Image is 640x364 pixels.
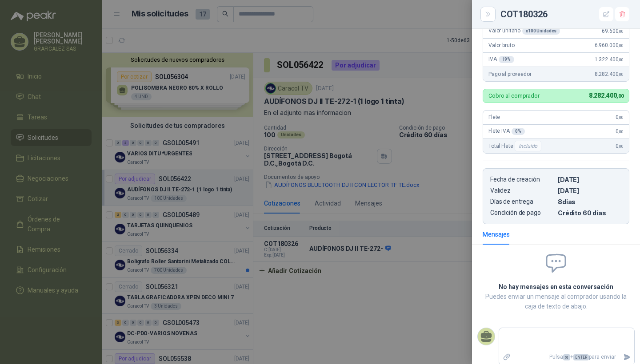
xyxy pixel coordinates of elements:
[499,56,515,63] div: 19 %
[490,209,554,217] p: Condición de pago
[618,144,624,149] span: ,00
[563,354,570,360] span: ⌘
[490,176,554,183] p: Fecha de creación
[488,114,500,120] span: Flete
[616,128,624,135] span: 0
[488,56,514,63] span: IVA
[488,28,560,35] span: Valor unitario
[490,198,554,206] p: Días de entrega
[488,141,543,151] span: Total Flete
[558,198,622,206] p: 8 dias
[602,28,624,34] span: 69.600
[512,128,525,135] div: 0 %
[618,129,624,134] span: ,00
[488,71,532,77] span: Pago al proveedor
[483,9,493,20] button: Close
[522,28,560,35] div: x 100 Unidades
[488,128,525,135] span: Flete IVA
[500,7,629,21] div: COT180326
[589,92,624,99] span: 8.282.400
[595,42,624,48] span: 6.960.000
[515,141,541,151] div: Incluido
[488,93,540,99] p: Cobro al comprador
[618,72,624,77] span: ,00
[483,229,510,239] div: Mensajes
[488,42,514,48] span: Valor bruto
[483,282,629,292] h2: No hay mensajes en esta conversación
[558,209,622,217] p: Crédito 60 días
[595,71,624,77] span: 8.282.400
[558,187,622,194] p: [DATE]
[616,114,624,120] span: 0
[616,143,624,149] span: 0
[483,292,629,311] p: Puedes enviar un mensaje al comprador usando la caja de texto de abajo.
[618,29,624,34] span: ,00
[558,176,622,183] p: [DATE]
[490,187,554,194] p: Validez
[618,57,624,62] span: ,00
[618,115,624,120] span: ,00
[616,93,624,99] span: ,00
[595,56,624,63] span: 1.322.400
[573,354,589,360] span: ENTER
[618,43,624,48] span: ,00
